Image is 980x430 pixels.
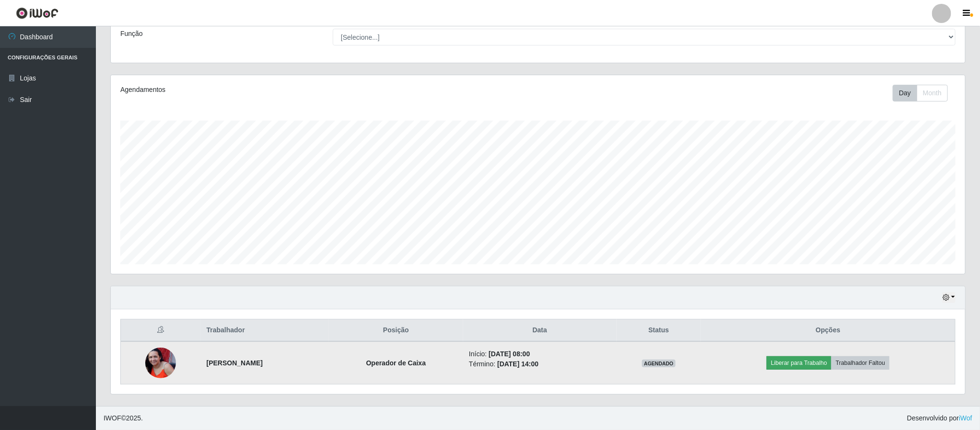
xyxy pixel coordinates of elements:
div: First group [893,85,948,102]
button: Day [893,85,917,102]
img: CoreUI Logo [16,7,58,19]
button: Liberar para Trabalho [767,356,831,370]
strong: [PERSON_NAME] [207,359,263,367]
button: Trabalhador Faltou [831,356,889,370]
li: Término: [469,359,611,369]
span: IWOF [104,414,121,422]
th: Status [617,319,701,342]
span: Desenvolvido por [907,413,972,423]
time: [DATE] 14:00 [497,360,538,368]
strong: Operador de Caixa [366,359,426,367]
span: AGENDADO [642,360,676,367]
time: [DATE] 08:00 [489,350,530,358]
a: iWof [959,414,972,422]
div: Toolbar with button groups [893,85,956,102]
img: 1743338839822.jpeg [145,348,176,378]
th: Opções [701,319,955,342]
span: © 2025 . [104,413,143,423]
li: Início: [469,349,611,359]
div: Agendamentos [120,85,460,95]
button: Month [917,85,948,102]
th: Trabalhador [201,319,329,342]
label: Função [120,29,143,39]
th: Data [463,319,617,342]
th: Posição [329,319,463,342]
